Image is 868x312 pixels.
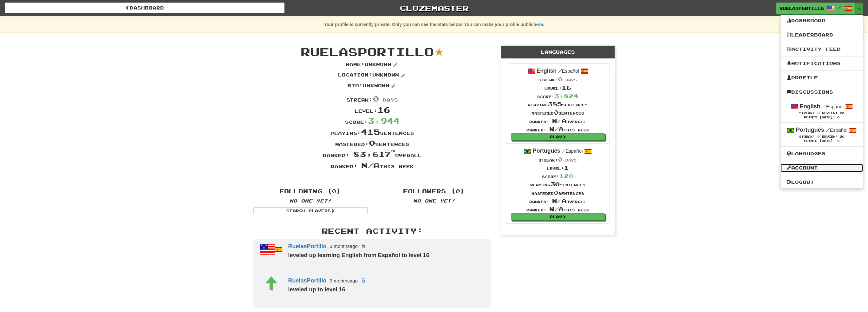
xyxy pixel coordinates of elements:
div: Mastered sentences [526,189,589,197]
div: Score: [526,172,589,180]
p: Location : Unknown [338,72,407,79]
span: days [565,78,577,82]
span: 3,824 [554,92,578,99]
small: Español [822,104,844,109]
span: RuelasPortillo [780,5,824,11]
small: Español [562,149,583,154]
div: Ranked: overall [526,197,589,205]
iframe: fb:share_button Facebook Social Plugin [373,174,394,180]
a: RuelasPortillo [288,277,327,284]
small: Español [558,69,579,74]
span: 0 [817,111,819,115]
div: Playing sentences [526,180,589,188]
a: Logout [780,178,863,186]
span: 415 [361,127,380,136]
span: Review: [822,111,837,115]
a: Languages [780,149,863,158]
h4: Followers (0) [377,188,491,195]
span: N/A [549,206,564,213]
sup: th [391,149,395,153]
strong: Your profile is currently private. Only you can see the stats below. You can make your profile pu... [324,22,544,27]
span: / [562,148,565,154]
em: No one yet! [290,198,331,203]
a: here [533,22,543,27]
a: Dashboard [5,3,284,13]
small: Español [826,127,847,133]
span: 20 [839,135,844,138]
h3: Recent Activity: [253,227,491,235]
div: Points [DATE]: 0 [787,139,857,143]
span: 0 [817,135,819,138]
a: English /Español Streak: 0 Review: 20 Points [DATE]: 0 [780,99,863,123]
div: Playing sentences [526,100,589,108]
strong: Português [533,148,560,154]
span: Streak: [799,111,815,115]
a: Notifications [780,59,863,68]
strong: Português [796,127,824,133]
span: 385 [548,101,562,108]
a: RuelasPortillo [288,243,327,249]
a: Clozemaster [294,3,574,14]
div: Ranked: overall [249,149,496,160]
strong: English [537,68,557,74]
span: 83,617 [353,149,395,159]
span: N/A [552,197,566,204]
div: Level: [526,83,589,92]
div: Playing: sentences [249,126,496,137]
div: Level: [526,163,589,172]
a: Play [511,133,605,140]
div: Ranked: this week [526,125,589,133]
a: Português /Español Streak: 0 Review: 20 Points [DATE]: 0 [780,123,863,146]
span: 0 [558,76,563,83]
span: / [838,5,841,10]
strong: leveled up learning English from Español to level 16 [288,252,429,258]
a: Leaderboard [780,31,863,39]
a: Activity Feed [780,45,863,53]
span: 120 [559,172,573,179]
span: Streak: [799,135,815,138]
div: Streak: [249,93,496,104]
a: RuelasPortillo / [776,3,855,14]
a: Dashboard [780,17,863,25]
span: N/A [552,117,566,124]
span: N/A [361,160,380,170]
small: 3 months ago [330,278,358,283]
span: 30 [550,181,560,188]
span: RuelasPortillo [301,45,434,58]
div: Ranked: overall [526,117,589,125]
small: 3 months ago [330,243,358,249]
div: Languages [501,46,615,59]
span: days [383,97,398,103]
strong: English [800,103,820,110]
p: Name : Unknown [346,61,399,69]
span: N/A [549,126,564,133]
div: Score: [526,92,589,100]
span: 0 [554,189,558,196]
div: Streak: [526,75,589,83]
a: Profile [780,74,863,82]
em: No one yet! [413,198,455,203]
div: Points [DATE]: 0 [787,116,857,120]
div: Mastered sentences [526,108,589,116]
a: Account [780,164,863,172]
div: Level: [249,104,496,115]
span: 16 [562,84,571,91]
span: 0 [369,138,375,148]
span: / [822,103,826,109]
strong: leveled up to level 16 [288,286,345,293]
span: 0 [373,94,379,103]
span: / [826,127,830,133]
a: Play [511,213,605,220]
div: Streak: [526,155,589,163]
iframe: X Post Button [350,174,371,180]
div: Ranked: this week [249,160,496,171]
span: Review: [822,135,837,138]
a: Discussions [780,88,863,96]
p: Bio : Unknown [348,83,397,90]
span: / [558,68,562,74]
h4: Following (0) [253,188,368,195]
a: Search Players [253,207,368,214]
span: 0 [554,109,558,116]
span: 1 [564,164,569,171]
div: Mastered: sentences [249,137,496,149]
